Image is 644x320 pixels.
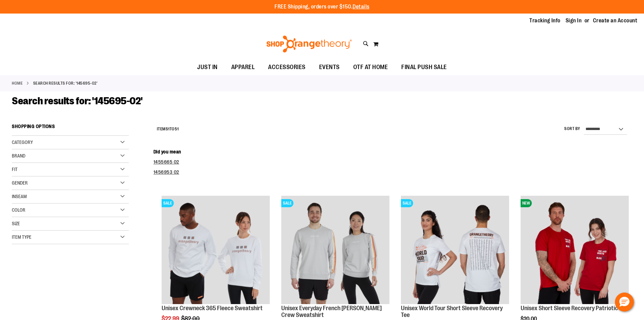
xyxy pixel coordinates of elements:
[261,60,312,75] a: ACCESSORIES
[12,207,25,213] span: Color
[521,196,629,304] img: Product image for Unisex Short Sleeve Recovery Patriotic Tee
[162,196,270,304] img: Product image for Unisex Crewneck 365 Fleece Sweatshirt
[268,60,306,75] span: ACCESSORIES
[157,124,179,134] h2: Items to
[153,159,179,165] a: 1455665 02
[401,305,503,318] a: Unisex World Tour Short Sleeve Recovery Tee
[153,148,632,155] dt: Did you mean
[401,60,447,75] span: FINAL PUSH SALE
[12,221,20,226] span: Size
[281,305,382,318] a: Unisex Everyday French [PERSON_NAME] Crew Sweatshirt
[12,167,18,172] span: Fit
[33,80,98,86] strong: Search results for: '145695-02'
[593,17,638,24] a: Create an Account
[12,194,27,199] span: Inseam
[281,196,389,305] a: Product image for Unisex Everyday French Terry Crew SweatshirtSALE
[12,234,31,240] span: Item Type
[615,293,634,312] button: Hello, have a question? Let’s chat.
[275,3,369,11] p: FREE Shipping, orders over $150.
[281,199,293,207] span: SALE
[521,305,628,312] a: Unisex Short Sleeve Recovery Patriotic Tee
[401,199,413,207] span: SALE
[231,60,255,75] span: APPAREL
[312,60,347,75] a: EVENTS
[12,80,23,86] a: Home
[12,153,25,158] span: Brand
[162,305,263,312] a: Unisex Crewneck 365 Fleece Sweatshirt
[162,196,270,305] a: Product image for Unisex Crewneck 365 Fleece SweatshirtSALE
[319,60,340,75] span: EVENTS
[401,196,509,304] img: Product image for Unisex World Tour Short Sleeve Recovery Tee
[12,180,28,186] span: Gender
[12,140,33,145] span: Category
[521,199,532,207] span: NEW
[529,17,560,24] a: Tracking Info
[521,196,629,305] a: Product image for Unisex Short Sleeve Recovery Patriotic TeeNEW
[395,60,454,75] a: FINAL PUSH SALE
[265,36,353,52] img: Shop Orangetheory
[153,169,179,175] a: 1456953 02
[353,4,369,10] a: Details
[190,60,224,75] a: JUST IN
[197,60,218,75] span: JUST IN
[168,127,170,131] span: 1
[353,60,388,75] span: OTF AT HOME
[347,60,395,75] a: OTF AT HOME
[401,196,509,305] a: Product image for Unisex World Tour Short Sleeve Recovery TeeSALE
[281,196,389,304] img: Product image for Unisex Everyday French Terry Crew Sweatshirt
[12,121,129,136] strong: Shopping Options
[162,199,174,207] span: SALE
[175,127,179,131] span: 51
[224,60,262,75] a: APPAREL
[564,126,580,132] label: Sort By
[566,17,582,24] a: Sign In
[12,95,143,107] span: Search results for: '145695-02'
